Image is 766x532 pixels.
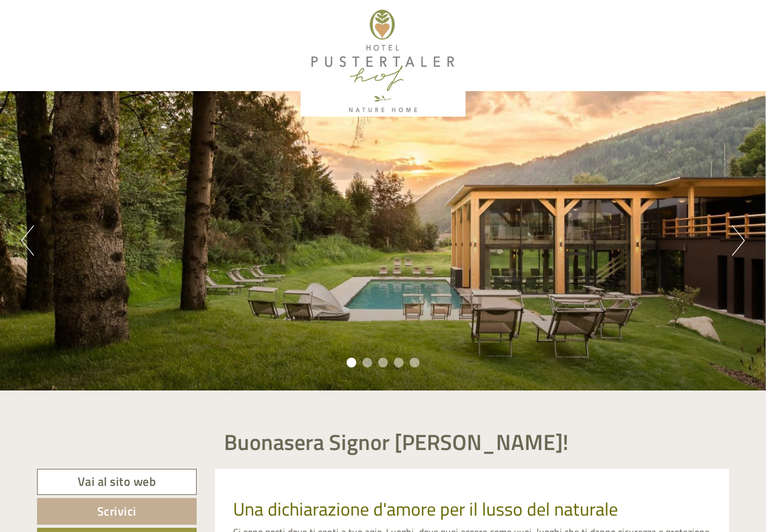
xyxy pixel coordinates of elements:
[37,498,197,525] a: Scrivici
[732,225,745,256] button: Next
[21,225,34,256] button: Previous
[233,495,618,523] span: Una dichiarazione d'amore per il lusso del naturale
[37,469,197,495] a: Vai al sito web
[224,430,569,454] h1: Buonasera Signor [PERSON_NAME]!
